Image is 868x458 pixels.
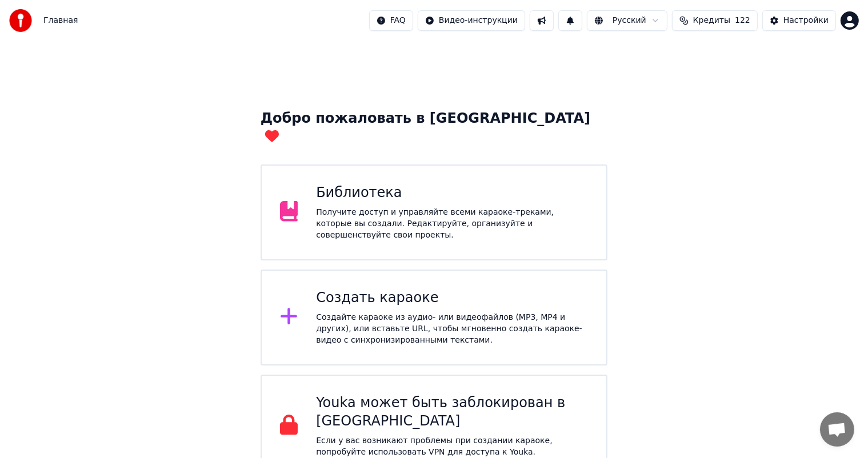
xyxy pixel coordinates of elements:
[316,394,588,431] div: Youka может быть заблокирован в [GEOGRAPHIC_DATA]
[316,312,588,346] div: Создайте караоке из аудио- или видеофайлов (MP3, MP4 и других), или вставьте URL, чтобы мгновенно...
[316,207,588,241] div: Получите доступ и управляйте всеми караоке-треками, которые вы создали. Редактируйте, организуйте...
[693,15,730,26] span: Кредиты
[672,10,758,31] button: Кредиты122
[369,10,413,31] button: FAQ
[418,10,525,31] button: Видео-инструкции
[762,10,836,31] button: Настройки
[9,9,32,32] img: youka
[735,15,750,26] span: 122
[316,184,588,202] div: Библиотека
[43,15,78,26] nav: breadcrumb
[820,412,854,447] div: Открытый чат
[316,289,588,307] div: Создать караоке
[261,110,608,146] div: Добро пожаловать в [GEOGRAPHIC_DATA]
[783,15,829,26] div: Настройки
[43,15,78,26] span: Главная
[316,435,588,458] p: Если у вас возникают проблемы при создании караоке, попробуйте использовать VPN для доступа к Youka.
